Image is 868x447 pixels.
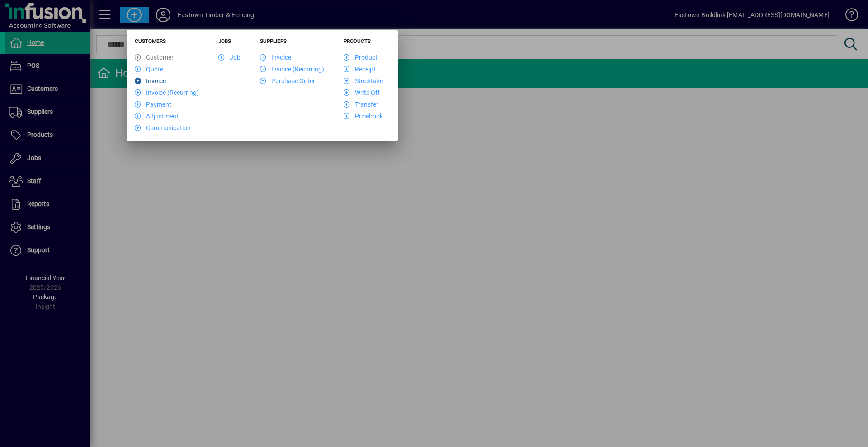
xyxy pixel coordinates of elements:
[218,38,241,47] h5: Jobs
[135,113,179,120] a: Adjustment
[135,66,163,73] a: Quote
[260,77,315,85] a: Purchase Order
[135,38,199,47] h5: Customers
[344,54,377,61] a: Product
[135,124,191,132] a: Communication
[344,113,383,120] a: Pricebook
[135,101,171,108] a: Payment
[344,38,383,47] h5: Products
[135,77,166,85] a: Invoice
[344,66,376,73] a: Receipt
[344,101,378,108] a: Transfer
[344,89,380,96] a: Write Off
[260,66,324,73] a: Invoice (Recurring)
[344,77,383,85] a: Stocktake
[260,54,291,61] a: Invoice
[135,89,199,96] a: Invoice (Recurring)
[218,54,241,61] a: Job
[260,38,324,47] h5: Suppliers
